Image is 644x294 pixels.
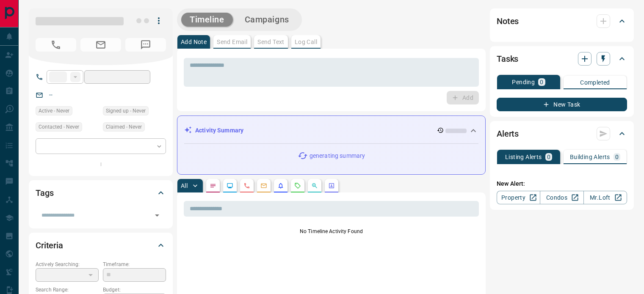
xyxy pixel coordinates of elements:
[497,179,627,188] p: New Alert:
[583,191,627,204] a: Mr.Loft
[184,123,478,138] div: Activity Summary
[125,38,166,52] span: No Number
[540,191,583,204] a: Condos
[36,235,166,256] div: Criteria
[580,80,610,85] p: Completed
[310,151,365,160] p: generating summary
[497,49,627,69] div: Tasks
[181,183,188,189] p: All
[277,182,284,189] svg: Listing Alerts
[36,261,99,268] p: Actively Searching:
[106,123,142,131] span: Claimed - Never
[181,13,233,27] button: Timeline
[547,154,550,160] p: 0
[311,182,318,189] svg: Opportunities
[570,154,610,160] p: Building Alerts
[106,107,146,115] span: Signed up - Never
[497,98,627,111] button: New Task
[210,182,216,189] svg: Notes
[497,191,540,204] a: Property
[497,52,518,66] h2: Tasks
[36,239,63,252] h2: Criteria
[36,286,99,294] p: Search Range:
[36,186,53,200] h2: Tags
[294,182,301,189] svg: Requests
[36,38,76,52] span: No Number
[103,286,166,294] p: Budget:
[236,13,298,27] button: Campaigns
[497,11,627,31] div: Notes
[497,14,519,28] h2: Notes
[184,228,479,235] p: No Timeline Activity Found
[505,154,542,160] p: Listing Alerts
[181,39,207,45] p: Add Note
[243,182,250,189] svg: Calls
[328,182,335,189] svg: Agent Actions
[497,127,519,140] h2: Alerts
[512,79,535,85] p: Pending
[103,261,166,268] p: Timeframe:
[151,209,163,221] button: Open
[49,91,53,98] a: --
[39,107,69,115] span: Active - Never
[195,126,243,135] p: Activity Summary
[80,38,121,52] span: No Email
[227,182,233,189] svg: Lead Browsing Activity
[36,183,166,203] div: Tags
[39,123,79,131] span: Contacted - Never
[260,182,267,189] svg: Emails
[615,154,619,160] p: 0
[497,124,627,144] div: Alerts
[540,79,543,85] p: 0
